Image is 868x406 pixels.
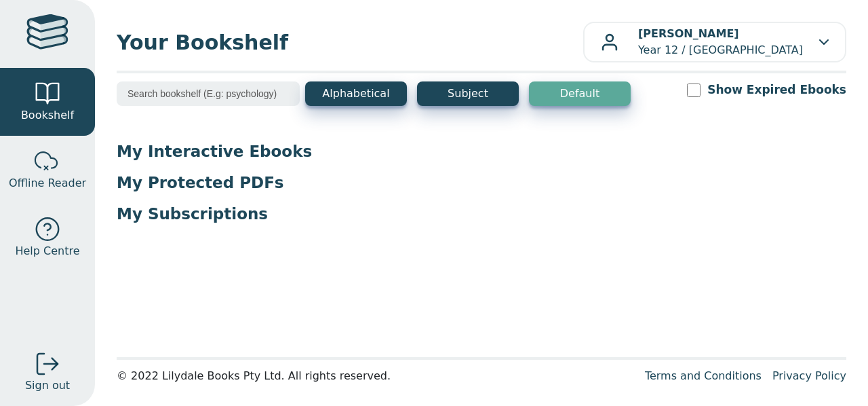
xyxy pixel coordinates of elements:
label: Show Expired Ebooks [707,81,846,98]
p: My Subscriptions [117,204,846,224]
span: Bookshelf [21,107,74,124]
span: Sign out [25,377,70,394]
div: © 2022 Lilydale Books Pty Ltd. All rights reserved. [117,368,634,384]
span: Your Bookshelf [117,27,583,58]
a: Privacy Policy [772,369,846,382]
p: Year 12 / [GEOGRAPHIC_DATA] [638,26,803,58]
button: Default [529,81,631,106]
input: Search bookshelf (E.g: psychology) [117,81,300,106]
a: Terms and Conditions [645,369,762,382]
button: [PERSON_NAME]Year 12 / [GEOGRAPHIC_DATA] [583,22,846,62]
button: Subject [417,81,519,106]
b: [PERSON_NAME] [638,27,739,40]
span: Help Centre [15,243,79,259]
p: My Interactive Ebooks [117,141,846,162]
button: Alphabetical [305,81,407,106]
p: My Protected PDFs [117,172,846,193]
span: Offline Reader [9,175,86,191]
